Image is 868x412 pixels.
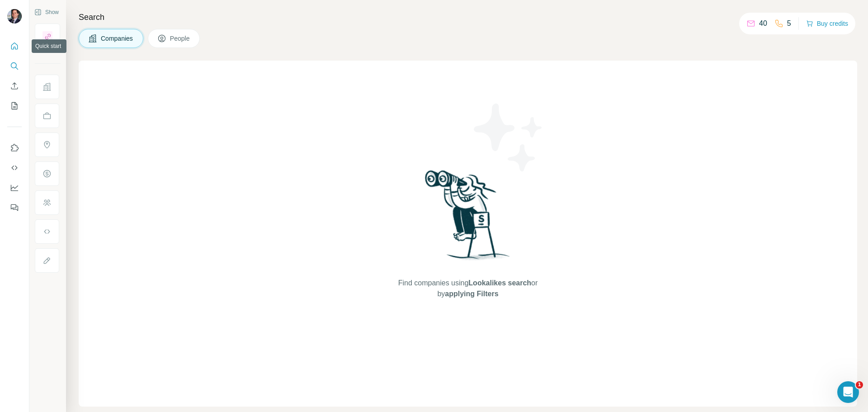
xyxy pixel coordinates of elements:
[7,140,22,156] button: Use Surfe on LinkedIn
[7,180,22,196] button: Dashboard
[7,58,22,74] button: Search
[837,381,859,403] iframe: Intercom live chat
[7,9,22,24] img: Avatar
[7,78,22,94] button: Enrich CSV
[445,290,498,298] span: applying Filters
[759,18,767,29] p: 40
[7,98,22,114] button: My lists
[787,18,791,29] p: 5
[468,97,549,178] img: Surfe Illustration - Stars
[7,199,22,216] button: Feedback
[28,5,65,19] button: Show
[7,160,22,176] button: Use Surfe API
[856,381,863,388] span: 1
[468,279,531,287] span: Lookalikes search
[170,34,191,43] span: People
[421,168,515,269] img: Surfe Illustration - Woman searching with binoculars
[7,38,22,54] button: Quick start
[79,11,857,24] h4: Search
[101,34,134,43] span: Companies
[396,278,540,299] span: Find companies using or by
[806,17,848,30] button: Buy credits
